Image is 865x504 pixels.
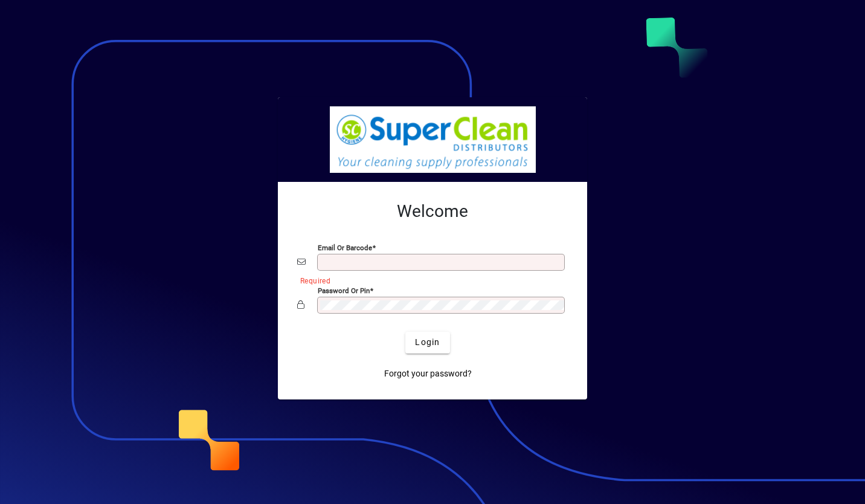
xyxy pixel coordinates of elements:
a: Forgot your password? [379,363,477,385]
h2: Welcome [297,201,568,222]
mat-label: Password or Pin [318,286,370,294]
span: Forgot your password? [384,367,472,380]
button: Login [405,332,449,354]
mat-error: Required [300,274,558,286]
span: Login [415,336,440,349]
mat-label: Email or Barcode [318,243,372,251]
